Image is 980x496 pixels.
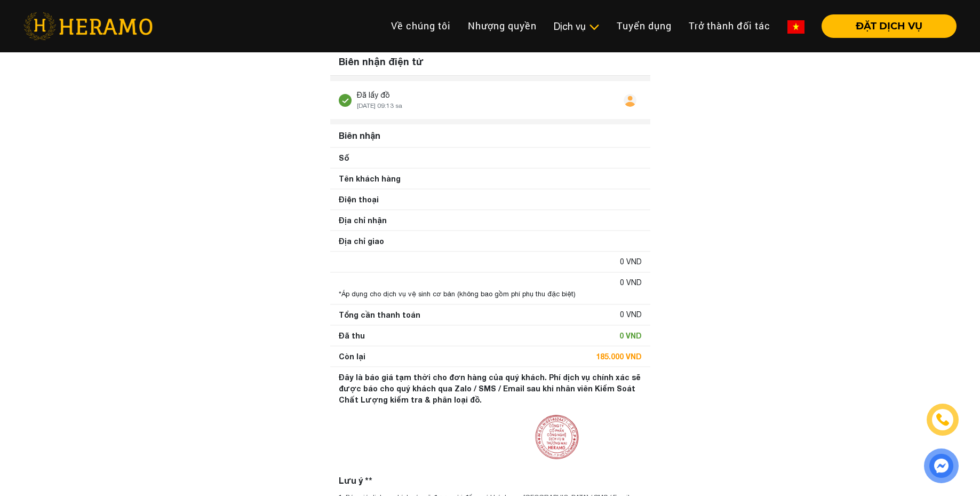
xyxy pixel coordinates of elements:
[339,173,401,184] div: Tên khách hàng
[357,90,402,101] div: Đã lấy đồ
[813,21,957,31] a: ĐẶT DỊCH VỤ
[23,12,153,40] img: heramo-logo.png
[680,14,779,37] a: Trở thành đối tác
[822,14,957,38] button: ĐẶT DỊCH VỤ
[339,152,349,163] div: Số
[339,194,379,205] div: Điện thoại
[619,330,642,341] div: 0 VND
[339,330,365,341] div: Đã thu
[554,19,600,34] div: Dịch vụ
[339,215,387,226] div: Địa chỉ nhận
[596,351,642,362] div: 185.000 VND
[928,405,957,434] a: phone-icon
[339,290,576,298] span: *Áp dụng cho dịch vụ vệ sinh cơ bản (không bao gồm phí phụ thu đặc biệt)
[330,48,650,76] div: Biên nhận điện tử
[620,309,642,320] div: 0 VND
[339,309,420,320] div: Tổng cần thanh toán
[357,102,402,109] span: [DATE] 09:13 sa
[383,14,459,37] a: Về chúng tôi
[334,125,646,146] div: Biên nhận
[620,256,642,267] div: 0 VND
[787,20,804,34] img: vn-flag.png
[588,22,600,33] img: subToggleIcon
[339,94,352,107] img: stick.svg
[624,94,636,107] img: user.svg
[459,14,545,37] a: Nhượng quyền
[339,351,365,362] div: Còn lại
[529,410,584,466] img: seals.png
[339,372,642,405] div: Đây là báo giá tạm thời cho đơn hàng của quý khách. Phí dịch vụ chính xác sẽ được báo cho quý khá...
[936,413,950,427] img: phone-icon
[608,14,680,37] a: Tuyển dụng
[620,277,642,288] div: 0 VND
[339,235,384,247] div: Địa chỉ giao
